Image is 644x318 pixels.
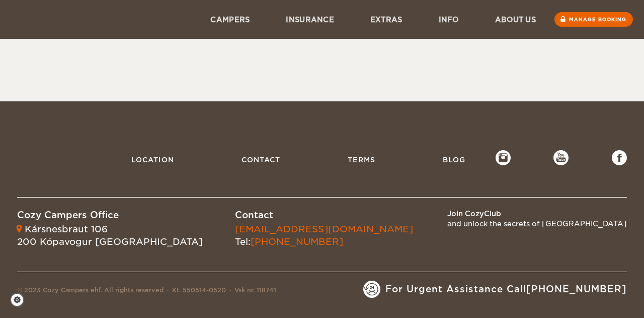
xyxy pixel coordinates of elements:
a: Cookie settings [10,293,31,307]
div: Cozy Campers Office [17,209,203,222]
div: © 2023 Cozy Campers ehf. All rights reserved Kt. 550514-0520 Vsk nr. 118741 [17,286,276,298]
a: [PHONE_NUMBER] [251,236,343,247]
a: Terms [343,150,380,169]
a: Manage booking [554,12,633,27]
span: For Urgent Assistance Call [385,283,627,296]
div: Tel: [235,223,413,248]
a: Open popup [447,239,569,253]
div: Contact [235,209,413,222]
img: Cozy Campers [17,8,57,33]
a: Location [126,150,179,169]
a: [PHONE_NUMBER] [526,284,627,294]
div: and unlock the secrets of [GEOGRAPHIC_DATA] [447,219,627,229]
a: Contact [236,150,285,169]
div: Join CozyClub [447,209,627,219]
a: Blog [438,150,470,169]
a: [EMAIL_ADDRESS][DOMAIN_NAME] [235,224,413,234]
div: Kársnesbraut 106 200 Kópavogur [GEOGRAPHIC_DATA] [17,223,203,248]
